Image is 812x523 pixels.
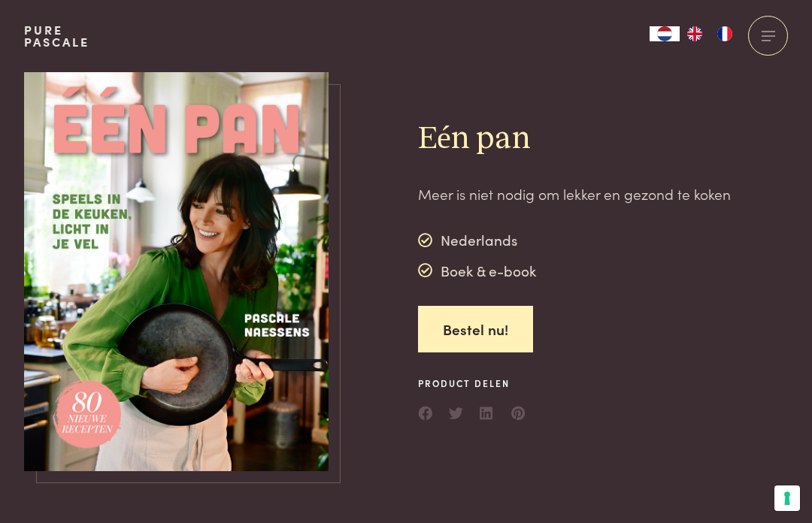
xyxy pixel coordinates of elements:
div: Boek & e-book [418,259,536,282]
a: PurePascale [24,24,89,48]
a: NL [650,26,680,41]
span: Product delen [418,376,526,390]
a: EN [680,26,710,41]
a: Bestel nu! [418,306,533,353]
aside: Language selected: Nederlands [650,26,740,41]
ul: Language list [680,26,740,41]
div: Nederlands [418,229,536,252]
img: https://admin.purepascale.com/wp-content/uploads/2025/07/een-pan-voorbeeldcover.png [24,72,329,471]
a: FR [710,26,740,41]
button: Uw voorkeuren voor toestemming voor trackingtechnologieën [774,485,800,511]
div: Language [650,26,680,41]
p: Meer is niet nodig om lekker en gezond te koken [418,183,731,205]
h2: Eén pan [418,119,731,159]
